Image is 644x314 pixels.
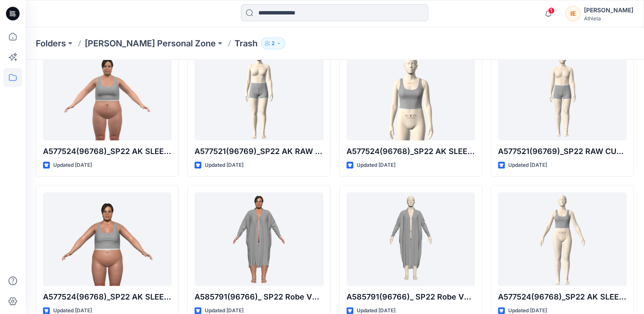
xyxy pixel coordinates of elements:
a: A577521(96769)_SP22 AK RAW CUT SLEEP SHORT L2 REG VFS 22SEP21 [195,47,323,140]
a: A577524(96768)_SP22 AK SLEEP RAW CUT COTTON VFS 31AUG21 [498,192,627,286]
a: A577524(96768)_SP22 AK SLEEP RAW CUT COTTON VFS 22SEP21 [346,47,475,140]
a: A577524(96768)_SP22 AK SLEEP RAW CUT COTTON VFS 01SEP21 [43,192,172,286]
div: Athleta [584,15,633,22]
a: Folders [36,37,66,49]
p: Updated [DATE] [53,161,92,170]
p: A577521(96769)_SP22 AK RAW CUT SLEEP SHORT L2 REG VFS [DATE] [195,146,323,157]
a: A585791(96766)_ SP22 Robe VFS 01SEP21 [346,192,475,286]
p: 2 [272,39,275,48]
p: A585791(96766)_ SP22 Robe VFS [DATE] [346,291,475,303]
p: A577521(96769)_SP22 RAW CUT SLEEP SHORT VFS [DATE] [498,146,627,157]
p: A585791(96766)_ SP22 Robe VFS [DATE] [195,291,323,303]
span: 1 [548,7,555,14]
a: A577521(96769)_SP22 RAW CUT SLEEP SHORT VFS 31AUG21 [498,47,627,140]
p: Updated [DATE] [205,161,243,170]
p: Updated [DATE] [508,161,547,170]
p: A577524(96768)_SP22 AK SLEEP RAW CUT COTTON VFS [DATE] [43,146,172,157]
a: [PERSON_NAME] Personal Zone [85,37,216,49]
p: A577524(96768)_SP22 AK SLEEP RAW CUT COTTON VFS [DATE] [43,291,172,303]
p: A577524(96768)_SP22 AK SLEEP RAW CUT COTTON VFS [DATE] [346,146,475,157]
p: A577524(96768)_SP22 AK SLEEP RAW CUT COTTON VFS [DATE] [498,291,627,303]
div: IE [565,6,581,21]
div: [PERSON_NAME] [584,5,633,15]
a: A585791(96766)_ SP22 Robe VFS 01SEP21 [195,192,323,286]
p: Trash [235,37,258,49]
button: 2 [261,37,285,49]
a: A577524(96768)_SP22 AK SLEEP RAW CUT COTTON VFS 22SEP21 [43,47,172,140]
p: Updated [DATE] [357,161,395,170]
